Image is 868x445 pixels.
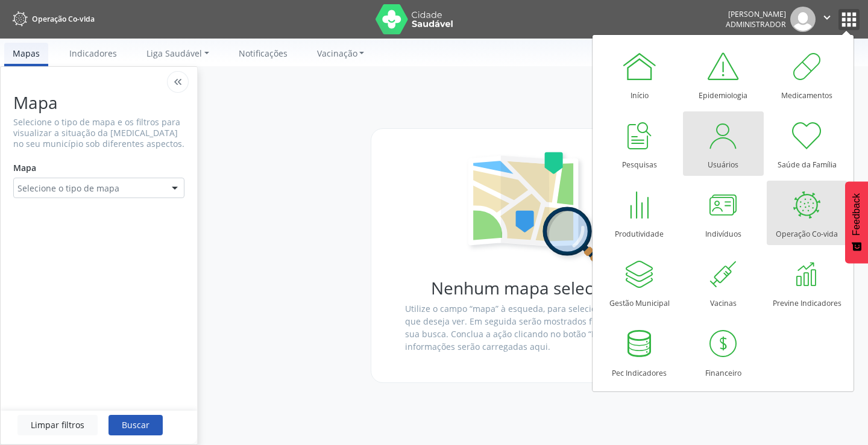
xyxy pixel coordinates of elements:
[13,93,184,113] h1: Mapa
[61,43,125,64] a: Indicadores
[138,43,218,64] a: Liga Saudável
[317,48,357,59] span: Vacinação
[851,193,862,235] span: Feedback
[599,111,680,176] a: Pesquisas
[8,9,95,29] a: Operação Co-vida
[767,111,848,176] a: Saúde da Família
[599,42,680,107] a: Início
[17,415,98,435] button: Limpar filtros
[683,42,764,107] a: Epidemiologia
[790,7,816,32] img: img
[462,150,616,279] img: search-map.svg
[599,181,680,245] a: Produtividade
[820,11,834,24] i: 
[838,9,860,30] button: apps
[599,250,680,314] a: Gestão Municipal
[599,320,680,384] a: Pec Indicadores
[13,158,36,178] label: Mapa
[683,181,764,245] a: Indivíduos
[683,320,764,384] a: Financeiro
[726,9,786,19] div: [PERSON_NAME]
[816,7,838,32] button: 
[17,182,119,194] span: Selecione o tipo de mapa
[683,250,764,314] a: Vacinas
[767,42,848,107] a: Medicamentos
[845,181,868,263] button: Feedback - Mostrar pesquisa
[683,111,764,176] a: Usuários
[405,302,673,353] p: Utilize o campo “mapa” à esqueda, para selecionar o tipo de mapa que deseja ver. Em seguida serão...
[309,43,373,64] a: Vacinação
[767,250,848,314] a: Previne Indicadores
[767,181,848,245] a: Operação Co-vida
[108,415,163,435] button: Buscar
[146,48,202,59] span: Liga Saudável
[726,19,786,30] span: Administrador
[230,43,296,64] a: Notificações
[32,14,95,24] span: Operação Co-vida
[4,43,48,66] a: Mapas
[13,117,184,149] p: Selecione o tipo de mapa e os filtros para visualizar a situação da [MEDICAL_DATA] no seu municíp...
[405,278,673,298] h1: Nenhum mapa selecionado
